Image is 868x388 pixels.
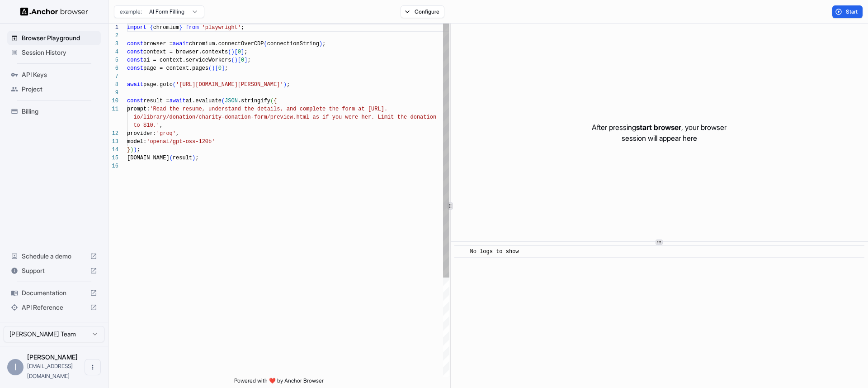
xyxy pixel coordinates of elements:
[322,41,325,47] span: ;
[208,65,212,72] span: (
[22,266,86,275] span: Support
[127,41,143,47] span: const
[173,81,176,88] span: (
[108,89,118,97] div: 9
[832,5,863,18] button: Start
[146,139,215,145] span: 'openai/gpt-oss-120b'
[176,130,179,137] span: ,
[7,249,101,263] div: Schedule a demo
[170,98,186,104] span: await
[108,105,118,113] div: 11
[244,57,247,63] span: ]
[108,129,118,138] div: 12
[225,98,238,104] span: JSON
[108,40,118,48] div: 3
[127,147,130,153] span: }
[238,98,270,104] span: .stringify
[179,24,182,31] span: }
[127,49,143,55] span: const
[22,288,86,297] span: Documentation
[22,48,97,57] span: Session History
[636,123,681,132] span: start browser
[108,56,118,64] div: 5
[127,106,150,112] span: prompt:
[156,130,176,137] span: 'groq'
[470,249,519,255] span: No logs to show
[274,98,277,104] span: {
[7,45,101,60] div: Session History
[215,65,218,72] span: [
[238,57,241,63] span: [
[153,24,179,31] span: chromium
[7,359,24,375] div: I
[459,247,463,256] span: ​
[127,81,143,88] span: await
[133,147,137,153] span: )
[150,24,153,31] span: {
[312,106,387,112] span: lete the form at [URL].
[846,8,859,15] span: Start
[319,41,322,47] span: )
[241,57,244,63] span: 0
[192,155,195,161] span: )
[7,300,101,315] div: API Reference
[7,82,101,96] div: Project
[108,146,118,154] div: 14
[143,98,170,104] span: result =
[127,155,170,161] span: [DOMAIN_NAME]
[108,162,118,170] div: 16
[222,98,225,104] span: (
[241,49,244,55] span: ]
[137,147,140,153] span: ;
[222,65,225,72] span: ]
[150,106,312,112] span: 'Read the resume, understand the details, and comp
[22,85,97,94] span: Project
[7,263,101,278] div: Support
[27,363,73,379] span: itay@minded.com
[235,49,238,55] span: [
[20,7,88,16] img: Anchor Logo
[133,122,160,129] span: to $10.'
[195,155,198,161] span: ;
[270,98,274,104] span: (
[22,107,97,116] span: Billing
[143,81,173,88] span: page.goto
[127,57,143,63] span: const
[235,57,238,63] span: )
[22,70,97,79] span: API Keys
[7,104,101,119] div: Billing
[228,49,231,55] span: (
[241,24,244,31] span: ;
[143,49,228,55] span: context = browser.contexts
[231,49,234,55] span: )
[160,122,163,129] span: ,
[176,81,283,88] span: '[URL][DOMAIN_NAME][PERSON_NAME]'
[108,97,118,105] div: 10
[108,24,118,32] div: 1
[143,57,231,63] span: ai = context.serviceWorkers
[173,41,189,47] span: await
[85,359,101,375] button: Open menu
[401,5,444,18] button: Configure
[127,98,143,104] span: const
[186,98,222,104] span: ai.evaluate
[27,353,78,361] span: Itay Rosen
[108,81,118,89] div: 8
[108,48,118,56] div: 4
[202,24,241,31] span: 'playwright'
[170,155,173,161] span: (
[108,64,118,72] div: 6
[296,114,436,120] span: html as if you were her. Limit the donation
[7,31,101,45] div: Browser Playground
[108,72,118,81] div: 7
[108,138,118,146] div: 13
[234,377,324,388] span: Powered with ❤️ by Anchor Browser
[218,65,222,72] span: 0
[143,41,173,47] span: browser =
[22,303,86,312] span: API Reference
[225,65,228,72] span: ;
[127,130,156,137] span: provider:
[7,286,101,300] div: Documentation
[283,81,287,88] span: )
[127,65,143,72] span: const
